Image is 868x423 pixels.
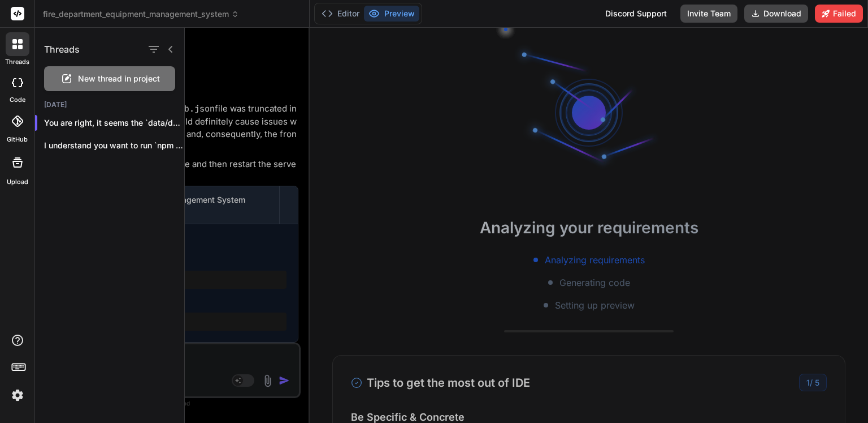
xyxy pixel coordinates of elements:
[10,95,25,105] label: code
[7,177,28,187] label: Upload
[44,42,80,56] h1: Threads
[7,135,28,144] label: GitHub
[78,73,160,84] span: New thread in project
[44,140,184,151] p: I understand you want to run `npm instal...
[744,5,808,23] button: Download
[5,57,29,67] label: threads
[8,386,27,405] img: settings
[680,5,737,23] button: Invite Team
[598,5,674,23] div: Discord Support
[43,8,239,20] span: fire_department_equipment_management_system
[35,100,184,109] h2: [DATE]
[815,5,863,23] button: Failed
[364,6,419,22] button: Preview
[44,117,184,129] p: You are right, it seems the `data/db.jso...
[317,6,364,22] button: Editor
